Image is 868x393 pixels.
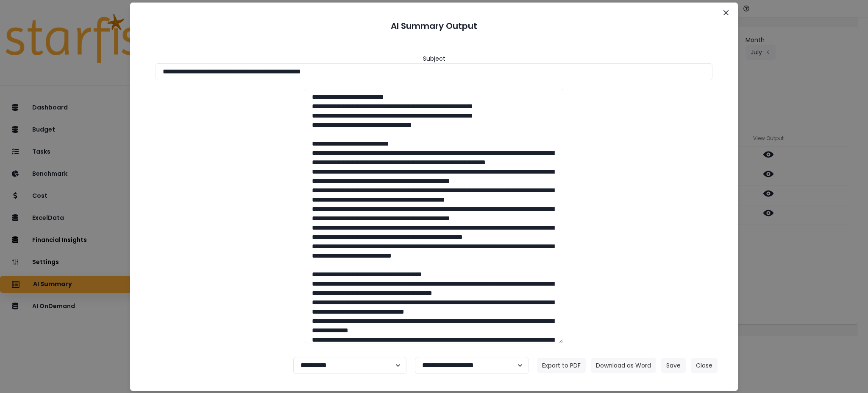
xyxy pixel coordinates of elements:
[591,358,656,373] button: Download as Word
[661,358,686,373] button: Save
[140,13,728,39] header: AI Summary Output
[719,6,733,20] button: Close
[537,358,586,373] button: Export to PDF
[691,358,718,373] button: Close
[423,54,445,63] header: Subject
